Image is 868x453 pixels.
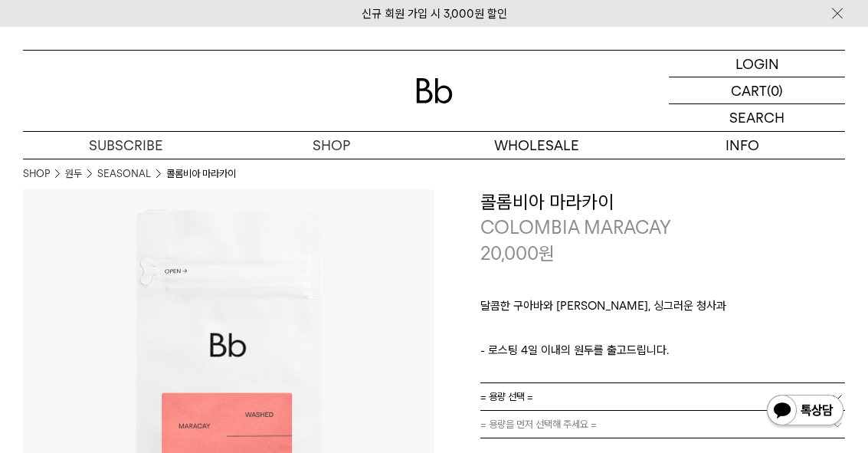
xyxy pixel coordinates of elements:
[228,132,434,159] a: SHOP
[729,104,784,131] p: SEARCH
[416,78,453,103] img: 로고
[480,189,846,215] h3: 콜롬비아 마라카이
[669,51,845,77] a: LOGIN
[362,7,507,21] a: 신규 회원 가입 시 3,000원 할인
[434,132,640,159] p: WHOLESALE
[23,166,50,182] a: SHOP
[669,77,845,104] a: CART (0)
[480,323,846,341] p: ㅤ
[480,383,533,410] span: = 용량 선택 =
[65,166,82,182] a: 원두
[166,166,236,182] li: 콜롬비아 마라카이
[480,297,846,323] p: 달콤한 구아바와 [PERSON_NAME], 싱그러운 청사과
[23,132,228,159] a: SUBSCRIBE
[480,411,597,438] span: = 용량을 먼저 선택해 주세요 =
[480,215,846,241] p: COLOMBIA MARACAY
[735,51,779,77] p: LOGIN
[731,77,767,103] p: CART
[480,341,846,359] p: - 로스팅 4일 이내의 원두를 출고드립니다.
[480,241,555,267] p: 20,000
[767,77,783,103] p: (0)
[539,242,555,264] span: 원
[765,393,845,430] img: 카카오톡 채널 1:1 채팅 버튼
[640,132,845,159] p: INFO
[97,166,151,182] a: SEASONAL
